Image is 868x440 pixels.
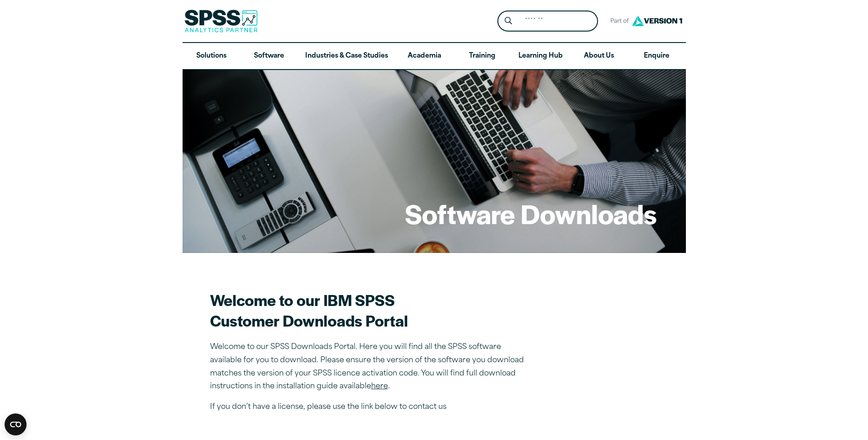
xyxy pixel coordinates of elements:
[628,43,685,70] a: Enquire
[630,12,685,29] img: Version1 Logo
[183,43,686,70] nav: Desktop version of site main menu
[453,43,511,70] a: Training
[240,43,298,70] a: Software
[210,341,530,393] p: Welcome to our SPSS Downloads Portal. Here you will find all the SPSS software available for you ...
[371,383,388,390] a: here
[210,290,530,331] h2: Welcome to our IBM SPSS Customer Downloads Portal
[497,11,598,32] form: Site Header Search Form
[405,196,657,231] h1: Software Downloads
[210,401,530,414] p: If you don’t have a license, please use the link below to contact us
[505,17,512,25] svg: Search magnifying glass icon
[605,15,630,28] span: Part of
[395,43,453,70] a: Academia
[570,43,628,70] a: About Us
[183,43,240,70] a: Solutions
[298,43,395,70] a: Industries & Case Studies
[500,13,517,30] button: Search magnifying glass icon
[511,43,570,70] a: Learning Hub
[5,413,27,435] button: Open CMP widget
[184,10,258,32] img: SPSS Analytics Partner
